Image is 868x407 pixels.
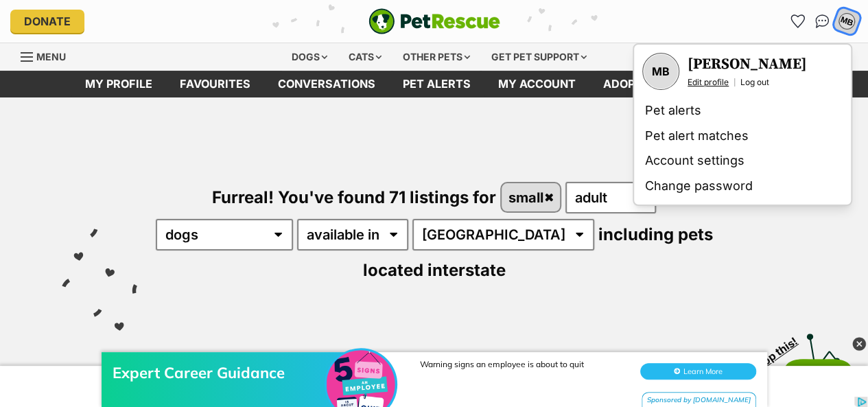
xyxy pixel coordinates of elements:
[640,38,756,55] button: Learn More
[642,53,679,90] a: Your profile
[740,77,769,88] a: Log out
[212,187,496,207] span: Furreal! You've found 71 listings for
[852,337,866,351] img: close_grey_3x.png
[71,71,166,97] a: My profile
[389,71,484,97] a: Pet alerts
[484,71,589,97] a: My account
[264,71,389,97] a: conversations
[21,43,75,68] a: Menu
[502,183,560,211] a: small
[10,10,84,33] a: Donate
[393,43,480,71] div: Other pets
[688,77,729,88] a: Edit profile
[368,8,500,34] img: logo-e224e6f780fb5917bec1dbf3a21bbac754714ae5b6737aabdf751b685950b380.svg
[368,8,500,34] a: PetRescue
[811,10,833,32] a: Conversations
[420,34,626,45] div: Warning signs an employee is about to quit
[786,10,808,32] a: Favourites
[327,25,395,94] img: Expert Career Guidance
[640,148,845,174] a: Account settings
[640,98,845,124] a: Pet alerts
[282,43,337,71] div: Dogs
[642,67,756,84] div: Sponsored by [DOMAIN_NAME]
[644,54,678,89] div: MB
[786,10,858,32] ul: Account quick links
[363,224,713,280] span: including pets located interstate
[640,124,845,149] a: Pet alert matches
[166,71,264,97] a: Favourites
[113,38,332,58] div: Expert Career Guidance
[640,174,845,199] a: Change password
[815,14,830,28] img: chat-41dd97257d64d25036548639549fe6c8038ab92f7586957e7f3b1b290dea8141.svg
[482,43,596,71] div: Get pet support
[688,55,807,74] a: Your profile
[833,7,861,35] button: My account
[688,55,807,74] h3: [PERSON_NAME]
[838,12,856,30] div: MB
[589,71,742,97] a: Adopter resources
[36,51,66,62] span: Menu
[339,43,391,71] div: Cats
